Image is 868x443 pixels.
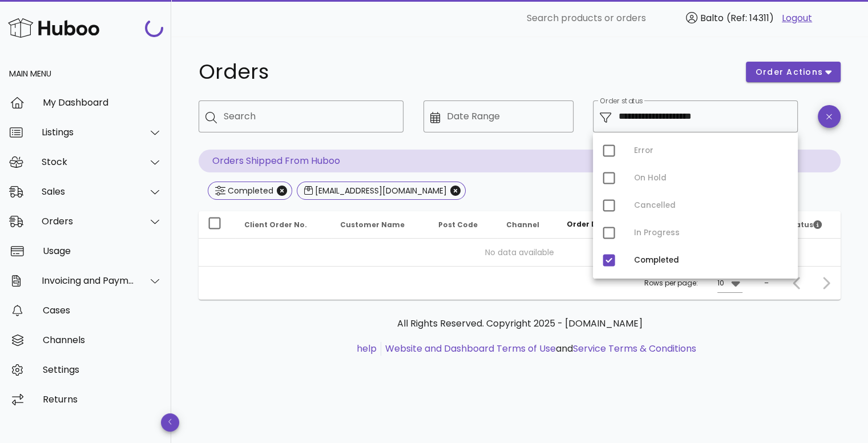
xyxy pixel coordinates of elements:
[43,335,162,345] div: Channels
[331,211,429,239] th: Customer Name
[199,239,841,266] td: No data available
[778,211,841,239] th: Status
[340,220,405,229] span: Customer Name
[573,342,696,355] a: Service Terms & Conditions
[764,278,769,288] div: –
[199,150,841,172] p: Orders Shipped From Huboo
[42,275,135,286] div: Invoicing and Payments
[225,185,273,196] div: Completed
[42,127,135,138] div: Listings
[208,317,831,331] p: All Rights Reserved. Copyright 2025 - [DOMAIN_NAME]
[357,342,377,355] a: help
[43,97,162,108] div: My Dashboard
[717,278,724,288] div: 10
[42,216,135,227] div: Orders
[755,66,823,78] span: order actions
[429,211,496,239] th: Post Code
[567,219,610,229] span: Order Date
[497,211,558,239] th: Channel
[385,342,556,355] a: Website and Dashboard Terms of Use
[43,364,162,375] div: Settings
[700,11,724,25] span: Balto
[634,256,789,265] div: Completed
[199,62,732,82] h1: Orders
[788,220,822,229] span: Status
[42,186,135,197] div: Sales
[782,11,812,25] a: Logout
[644,267,742,300] div: Rows per page:
[235,211,331,239] th: Client Order No.
[726,11,774,25] span: (Ref: 14311)
[506,220,539,229] span: Channel
[8,15,99,40] img: Huboo Logo
[438,220,477,229] span: Post Code
[42,156,135,167] div: Stock
[450,186,461,196] button: Close
[244,220,307,229] span: Client Order No.
[600,97,643,106] label: Order status
[43,305,162,316] div: Cases
[43,245,162,256] div: Usage
[313,185,447,196] div: [EMAIL_ADDRESS][DOMAIN_NAME]
[746,62,841,82] button: order actions
[558,211,643,239] th: Order Date: Sorted descending. Activate to remove sorting.
[43,394,162,405] div: Returns
[717,274,742,292] div: 10Rows per page:
[381,342,696,356] li: and
[277,186,287,196] button: Close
